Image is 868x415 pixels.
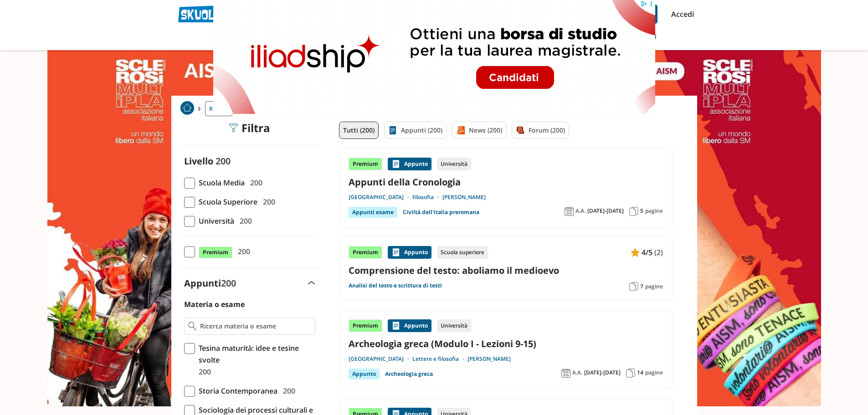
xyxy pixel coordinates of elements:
[188,322,197,331] img: Ricerca materia o esame
[561,369,570,378] img: Anno accademico
[308,281,315,285] img: Apri e chiudi sezione
[234,246,250,257] span: 200
[349,319,382,332] div: Premium
[195,177,245,189] span: Scuola Media
[645,283,663,290] span: pagine
[391,321,401,330] img: Appunti contenuto
[388,319,431,332] div: Appunto
[584,369,621,376] span: [DATE]-[DATE]
[631,248,640,257] img: Appunti contenuto
[229,122,270,134] div: Filtra
[385,369,433,379] a: Archeologia greca
[403,207,479,218] a: Civiltà dell'italia preromana
[349,369,380,379] div: Appunto
[575,207,586,215] span: A.A.
[391,248,401,257] img: Appunti contenuto
[339,122,379,139] a: Tutti (200)
[412,355,467,363] a: Lettere e filosofia
[626,369,635,378] img: Pagine
[221,277,236,289] span: 200
[180,101,194,115] img: Home
[640,207,643,215] span: 5
[199,246,232,258] span: Premium
[180,101,194,116] a: Home
[512,122,569,139] a: Forum (200)
[349,355,412,363] a: [GEOGRAPHIC_DATA]
[349,264,663,277] a: Comprensione del testo: aboliamo il medioevo
[388,246,431,259] div: Appunto
[184,277,236,289] label: Appunti
[229,123,238,133] img: Filtra filtri mobile
[637,369,643,376] span: 14
[456,126,465,135] img: News filtro contenuto
[200,322,311,331] input: Ricerca materia o esame
[195,366,211,378] span: 200
[587,207,624,215] span: [DATE]-[DATE]
[195,196,257,208] span: Scuola Superiore
[349,246,382,259] div: Premium
[205,101,232,116] a: Ricerca
[645,207,663,215] span: pagine
[236,215,252,227] span: 200
[642,246,652,258] span: 4/5
[437,246,488,259] div: Scuola superiore
[516,126,525,135] img: Forum filtro contenuto
[388,158,431,170] div: Appunto
[671,5,690,24] a: Accedi
[412,194,442,201] a: Filosofia
[629,207,638,216] img: Pagine
[349,282,442,289] a: Analisi del testo e scrittura di testi
[442,194,486,201] a: [PERSON_NAME]
[259,196,275,208] span: 200
[640,283,643,290] span: 7
[645,369,663,376] span: pagine
[437,158,471,170] div: Università
[565,207,574,216] img: Anno accademico
[391,159,401,169] img: Appunti contenuto
[349,207,397,218] div: Appunti esame
[629,282,638,291] img: Pagine
[349,158,382,170] div: Premium
[195,215,234,227] span: Università
[216,155,231,167] span: 200
[184,155,213,167] label: Livello
[184,299,245,309] label: Materia o esame
[437,319,471,332] div: Università
[349,338,663,350] a: Archeologia greca (Modulo I - Lezioni 9-15)
[247,177,262,189] span: 200
[388,126,397,135] img: Appunti filtro contenuto
[572,369,582,376] span: A.A.
[279,385,295,397] span: 200
[654,246,663,258] span: (2)
[349,194,412,201] a: [GEOGRAPHIC_DATA]
[467,355,511,363] a: [PERSON_NAME]
[195,385,277,397] span: Storia Contemporanea
[195,342,315,366] span: Tesina maturità: idee e tesine svolte
[384,122,447,139] a: Appunti (200)
[349,176,663,188] a: Appunti della Cronologia
[452,122,506,139] a: News (200)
